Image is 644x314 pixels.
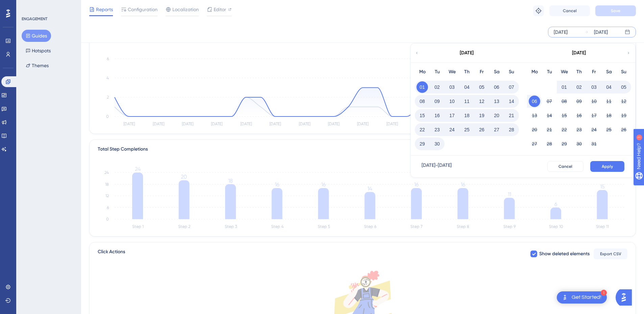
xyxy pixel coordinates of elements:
button: 01 [558,81,570,93]
div: [DATE] [594,28,608,36]
tspan: 12 [105,193,109,198]
button: 25 [461,124,473,135]
button: 02 [573,81,585,93]
button: 09 [431,96,443,107]
tspan: Step 5 [318,224,330,229]
button: 06 [529,96,540,107]
button: 22 [558,124,570,135]
div: Sa [489,68,504,76]
button: 10 [588,96,600,107]
div: [DATE] - [DATE] [422,161,452,172]
tspan: [DATE] [269,122,281,126]
div: [DATE] [554,28,568,36]
span: Need Help? [16,2,42,10]
tspan: 11 [508,191,511,198]
button: Cancel [549,5,590,16]
div: Sa [601,68,616,76]
button: 07 [506,81,517,93]
button: 20 [491,110,502,121]
div: Su [504,68,519,76]
div: 1 [47,3,49,9]
button: 21 [506,110,517,121]
div: Th [459,68,474,76]
tspan: [DATE] [299,122,310,126]
tspan: [DATE] [153,122,164,126]
span: Cancel [558,164,572,169]
button: 20 [529,124,540,135]
tspan: 18 [228,178,233,184]
button: 19 [618,110,629,121]
tspan: Step 4 [271,224,284,229]
button: 23 [431,124,443,135]
button: 31 [588,138,600,150]
span: Apply [602,164,613,169]
button: 19 [476,110,487,121]
div: We [557,68,572,76]
button: 02 [431,81,443,93]
div: Tu [542,68,557,76]
iframe: UserGuiding AI Assistant Launcher [616,287,636,308]
button: Themes [22,59,53,72]
button: 16 [573,110,585,121]
tspan: Step 1 [132,224,144,229]
span: Export CSV [600,251,621,257]
tspan: 15 [600,183,605,190]
div: Tu [430,68,445,76]
button: 22 [416,124,428,135]
tspan: Step 6 [364,224,376,229]
tspan: [DATE] [182,122,193,126]
button: 11 [603,96,615,107]
div: Mo [527,68,542,76]
tspan: [DATE] [123,122,135,126]
button: 21 [544,124,555,135]
button: 28 [544,138,555,150]
button: 03 [588,81,600,93]
button: 16 [431,110,443,121]
button: 24 [588,124,600,135]
tspan: 24 [104,170,109,175]
div: Mo [415,68,430,76]
tspan: 16 [321,181,326,188]
tspan: [DATE] [211,122,222,126]
div: ENGAGEMENT [22,16,47,22]
div: Su [616,68,631,76]
span: Show deleted elements [539,250,590,258]
button: 14 [506,96,517,107]
tspan: Step 11 [596,224,609,229]
div: [DATE] [460,49,474,57]
button: 06 [491,81,502,93]
div: Total Step Completions [98,145,148,153]
button: 12 [476,96,487,107]
span: Editor [214,5,226,14]
tspan: Step 10 [549,224,563,229]
button: 13 [491,96,502,107]
span: Save [611,8,620,14]
tspan: 16 [414,181,419,188]
div: Fr [474,68,489,76]
button: 18 [461,110,473,121]
div: Fr [587,68,601,76]
button: 05 [618,81,629,93]
button: 27 [529,138,540,150]
button: 30 [431,138,443,150]
tspan: 0 [106,114,109,119]
tspan: 16 [275,181,279,188]
button: 01 [416,81,428,93]
tspan: 2 [107,95,109,100]
button: 29 [416,138,428,150]
button: 23 [573,124,585,135]
button: 24 [446,124,458,135]
button: 30 [573,138,585,150]
div: [DATE] [572,49,586,57]
tspan: [DATE] [386,122,398,126]
tspan: [DATE] [240,122,252,126]
button: 08 [416,96,428,107]
div: Th [572,68,587,76]
tspan: [DATE] [357,122,368,126]
tspan: 24 [135,166,141,172]
button: 10 [446,96,458,107]
button: 28 [506,124,517,135]
button: 11 [461,96,473,107]
tspan: 6 [107,56,109,61]
span: Click Actions [98,248,125,260]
